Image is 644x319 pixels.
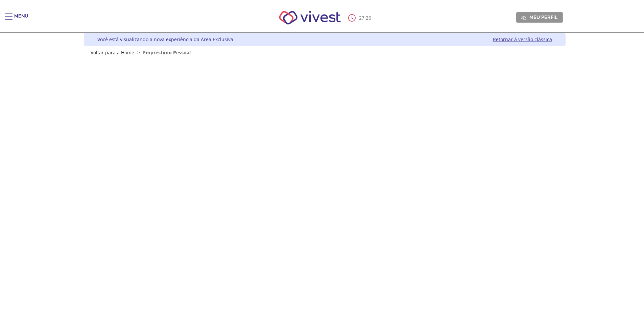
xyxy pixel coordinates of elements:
img: Vivest [271,3,348,32]
span: > [136,49,142,56]
span: Empréstimo Pessoal [143,49,191,56]
a: Voltar para a Home [91,49,134,56]
img: Meu perfil [521,15,526,20]
span: 26 [366,15,371,21]
div: : [348,14,373,22]
span: Meu perfil [529,14,557,20]
div: Menu [14,13,28,26]
a: Retornar à versão clássica [493,36,552,43]
div: Você está visualizando a nova experiência da Área Exclusiva [97,36,233,43]
span: 27 [359,15,364,21]
a: Meu perfil [516,12,563,22]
